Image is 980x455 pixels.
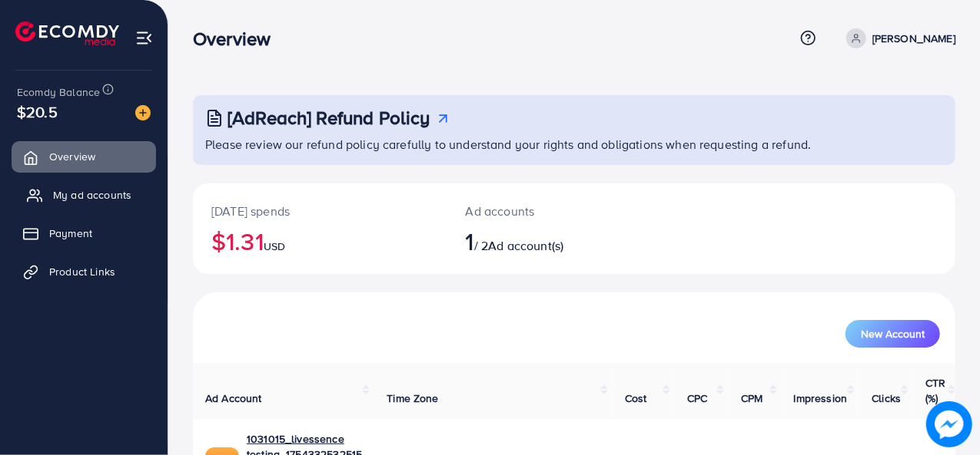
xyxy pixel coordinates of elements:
[264,239,285,254] span: USD
[135,105,151,120] img: image
[49,149,95,164] span: Overview
[687,391,707,406] span: CPC
[12,141,156,172] a: Overview
[861,328,925,339] span: New Account
[488,237,563,254] span: Ad account(s)
[466,226,620,256] h2: / 2
[466,202,620,220] p: Ad accounts
[12,218,156,249] a: Payment
[872,391,901,406] span: Clicks
[211,202,429,220] p: [DATE] spends
[12,256,156,287] a: Product Links
[741,391,762,406] span: CPM
[925,375,945,406] span: CTR (%)
[205,391,262,406] span: Ad Account
[49,226,92,241] span: Payment
[12,180,156,210] a: My ad accounts
[17,84,100,100] span: Ecomdy Balance
[466,223,474,259] span: 1
[49,264,115,279] span: Product Links
[625,391,647,406] span: Cost
[53,187,131,203] span: My ad accounts
[794,391,848,406] span: Impression
[872,29,955,48] p: [PERSON_NAME]
[15,21,119,45] img: logo
[926,401,972,447] img: image
[228,107,430,129] h3: [AdReach] Refund Policy
[387,391,438,406] span: Time Zone
[845,320,940,348] button: New Account
[17,101,58,123] span: $20.5
[205,135,946,153] p: Please review our refund policy carefully to understand your rights and obligations when requesti...
[193,28,283,50] h3: Overview
[135,29,153,47] img: menu
[840,28,955,48] a: [PERSON_NAME]
[211,226,429,256] h2: $1.31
